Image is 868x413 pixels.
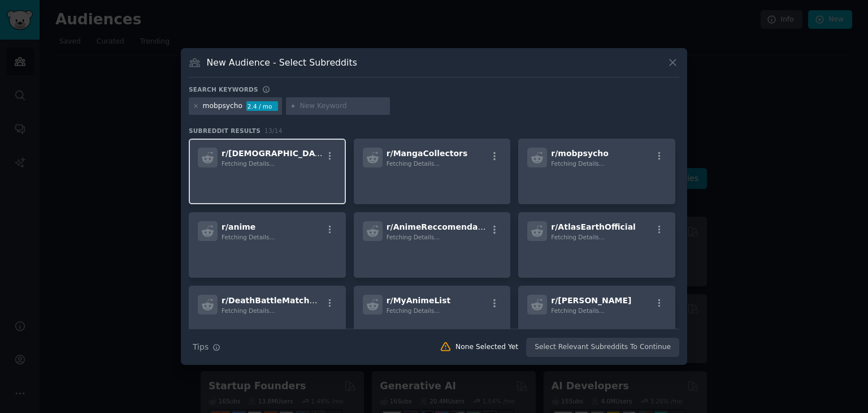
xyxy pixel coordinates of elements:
[246,101,278,111] div: 2.4 / mo
[222,307,275,314] span: Fetching Details...
[387,307,440,314] span: Fetching Details...
[222,149,329,158] span: r/ [DEMOGRAPHIC_DATA]
[222,160,275,167] span: Fetching Details...
[551,307,604,314] span: Fetching Details...
[455,342,518,352] div: None Selected Yet
[264,127,283,134] span: 13 / 14
[222,222,255,231] span: r/ anime
[189,85,258,93] h3: Search keywords
[551,296,631,305] span: r/ [PERSON_NAME]
[387,296,451,305] span: r/ MyAnimeList
[189,127,261,135] span: Subreddit Results
[387,222,500,231] span: r/ AnimeReccomendations
[551,149,609,158] span: r/ mobpsycho
[551,234,604,240] span: Fetching Details...
[207,57,357,68] h3: New Audience - Select Subreddits
[387,149,468,158] span: r/ MangaCollectors
[189,337,224,357] button: Tips
[551,222,636,231] span: r/ AtlasEarthOfficial
[222,296,325,305] span: r/ DeathBattleMatchups
[387,160,440,167] span: Fetching Details...
[222,234,275,240] span: Fetching Details...
[551,160,604,167] span: Fetching Details...
[300,101,386,111] input: New Keyword
[203,101,243,111] div: mobpsycho
[193,341,209,353] span: Tips
[387,234,440,240] span: Fetching Details...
